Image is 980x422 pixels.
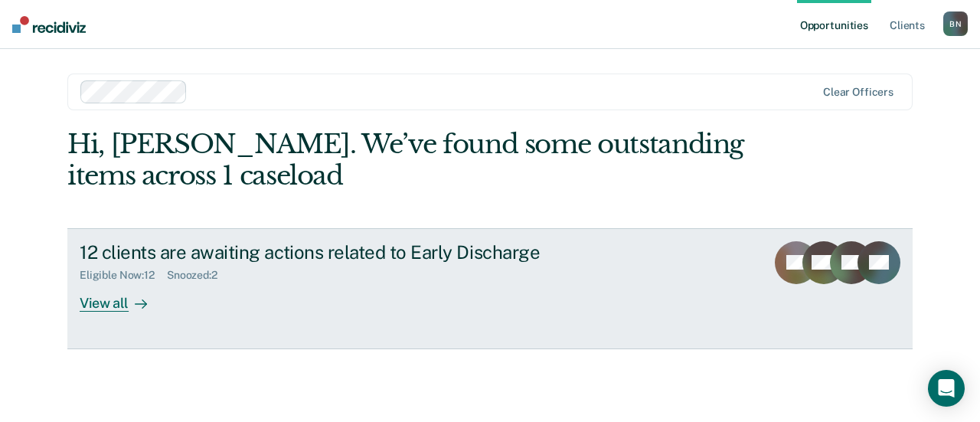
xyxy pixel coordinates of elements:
[943,11,968,36] div: B N
[928,370,965,407] div: Open Intercom Messenger
[167,269,230,282] div: Snoozed : 2
[80,241,617,263] div: 12 clients are awaiting actions related to Early Discharge
[67,129,743,191] div: Hi, [PERSON_NAME]. We’ve found some outstanding items across 1 caseload
[80,282,165,312] div: View all
[943,11,968,36] button: BN
[67,228,913,349] a: 12 clients are awaiting actions related to Early DischargeEligible Now:12Snoozed:2View all
[823,86,893,99] div: Clear officers
[80,269,167,282] div: Eligible Now : 12
[12,16,86,33] img: Recidiviz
